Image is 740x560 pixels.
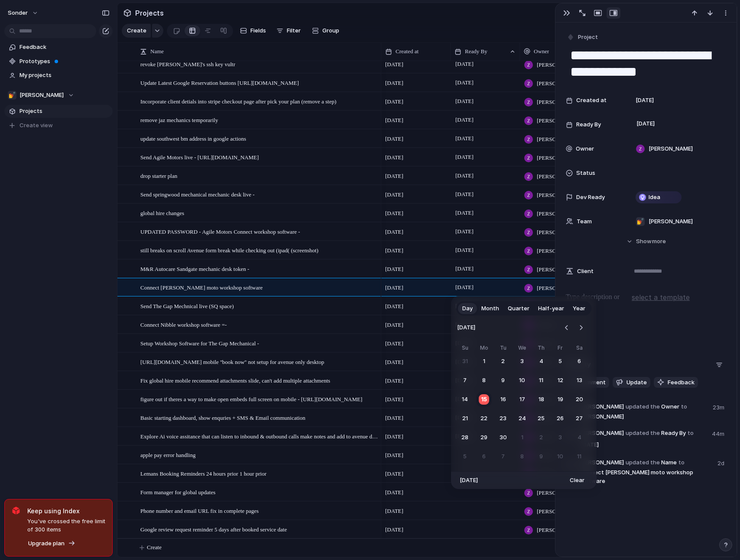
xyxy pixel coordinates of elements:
button: Clear [566,474,588,486]
button: Month [477,302,503,315]
button: Friday, September 26th, 2025 [552,411,568,426]
button: Tuesday, October 7th, 2025 [495,449,511,464]
button: Saturday, September 13th, 2025 [571,373,587,388]
button: Thursday, September 11th, 2025 [533,373,549,388]
button: Wednesday, September 3rd, 2025 [514,354,530,369]
table: September 2025 [457,344,587,464]
button: Saturday, October 11th, 2025 [571,449,587,464]
span: Half-year [538,304,564,313]
button: Day [458,302,477,315]
th: Tuesday [495,344,511,354]
button: Thursday, September 25th, 2025 [533,411,549,426]
span: Year [573,304,585,313]
button: Monday, September 22nd, 2025 [476,411,492,426]
span: Clear [570,476,584,485]
button: Thursday, October 9th, 2025 [533,449,549,464]
button: Wednesday, October 8th, 2025 [514,449,530,464]
button: Tuesday, September 2nd, 2025 [495,354,511,369]
button: Monday, September 1st, 2025 [476,354,492,369]
button: Wednesday, September 24th, 2025 [514,411,530,426]
button: Saturday, September 6th, 2025 [571,354,587,369]
button: Sunday, September 21st, 2025 [457,411,473,426]
button: Thursday, September 4th, 2025 [533,354,549,369]
button: Tuesday, September 16th, 2025 [495,392,511,407]
button: Go to the Previous Month [561,322,573,334]
button: Sunday, October 5th, 2025 [457,449,473,464]
th: Wednesday [514,344,530,354]
button: Friday, September 19th, 2025 [552,392,568,407]
button: Sunday, September 7th, 2025 [457,373,473,388]
button: Wednesday, September 17th, 2025 [514,392,530,407]
button: Friday, September 12th, 2025 [552,373,568,388]
button: Friday, October 10th, 2025 [552,449,568,464]
button: Wednesday, October 1st, 2025 [514,430,530,445]
button: Saturday, September 27th, 2025 [571,411,587,426]
button: Year [568,302,590,315]
button: Friday, September 5th, 2025 [552,354,568,369]
button: Tuesday, September 9th, 2025 [495,373,511,388]
span: Quarter [508,304,529,313]
button: Saturday, September 20th, 2025 [571,392,587,407]
button: Half-year [534,302,568,315]
span: Month [481,304,499,313]
span: Day [462,304,473,313]
button: Monday, October 6th, 2025 [476,449,492,464]
button: Quarter [503,302,534,315]
button: Wednesday, September 10th, 2025 [514,373,530,388]
button: Tuesday, September 30th, 2025 [495,430,511,445]
button: Sunday, August 31st, 2025 [457,354,473,369]
button: Tuesday, September 23rd, 2025 [495,411,511,426]
th: Thursday [533,344,549,354]
button: Sunday, September 28th, 2025 [457,430,473,445]
button: Sunday, September 14th, 2025 [457,392,473,407]
button: Thursday, October 2nd, 2025 [533,430,549,445]
th: Friday [552,344,568,354]
button: Go to the Next Month [575,322,587,334]
th: Sunday [457,344,473,354]
th: Monday [476,344,492,354]
button: Today, Monday, September 15th, 2025, selected [476,392,492,407]
button: Saturday, October 4th, 2025 [571,430,587,445]
button: Friday, October 3rd, 2025 [552,430,568,445]
button: Monday, September 29th, 2025 [476,430,492,445]
span: [DATE] [457,318,475,337]
button: Monday, September 8th, 2025 [476,373,492,388]
th: Saturday [571,344,587,354]
button: Thursday, September 18th, 2025 [533,392,549,407]
span: [DATE] [460,476,478,485]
